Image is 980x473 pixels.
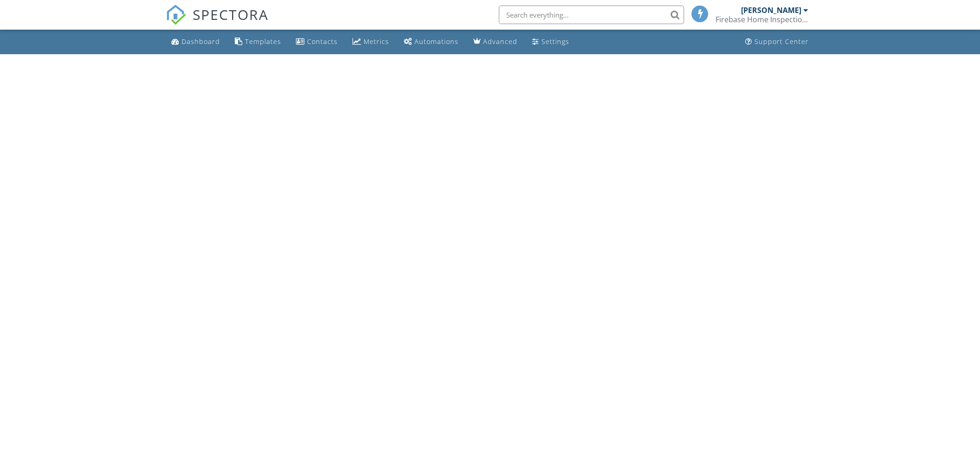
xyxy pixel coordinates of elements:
div: Automations [415,37,459,46]
div: Dashboard [182,37,220,46]
div: Templates [245,37,281,46]
input: Search everything... [499,6,684,24]
a: Settings [528,33,573,50]
a: Support Center [741,33,812,50]
a: Templates [231,33,285,50]
span: SPECTORA [193,5,269,24]
div: Firebase Home Inspections [716,15,808,24]
a: Advanced [470,33,521,50]
a: Automations (Basic) [400,33,462,50]
div: [PERSON_NAME] [741,6,801,15]
div: Settings [541,37,569,46]
a: Contacts [292,33,341,50]
a: SPECTORA [166,13,269,32]
a: Metrics [349,33,393,50]
div: Metrics [364,37,389,46]
a: Dashboard [168,33,224,50]
div: Support Center [754,37,809,46]
div: Advanced [483,37,517,46]
img: The Best Home Inspection Software - Spectora [166,5,186,25]
div: Contacts [307,37,338,46]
